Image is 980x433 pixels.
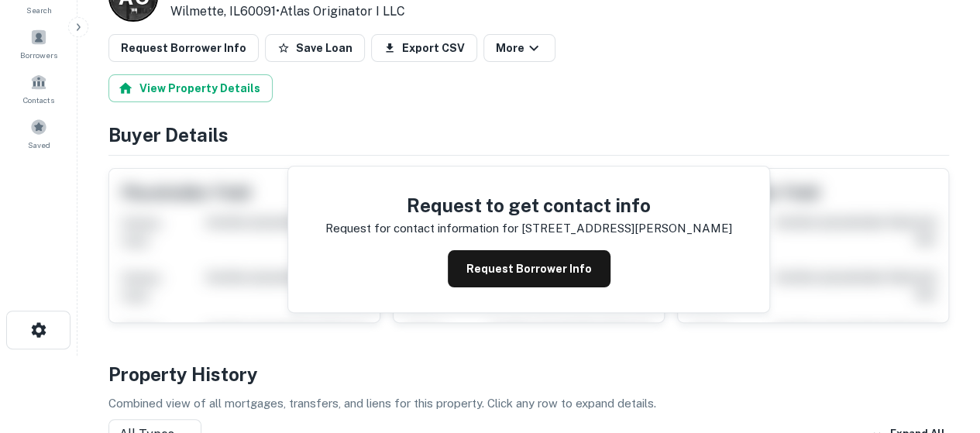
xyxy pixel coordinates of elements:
[28,139,50,151] span: Saved
[108,74,273,102] button: View Property Details
[448,250,610,287] button: Request Borrower Info
[265,34,365,62] button: Save Loan
[20,49,57,61] span: Borrowers
[903,309,980,383] iframe: Chat Widget
[108,394,949,413] p: Combined view of all mortgages, transfers, and liens for this property. Click any row to expand d...
[170,2,638,21] p: Wilmette, IL60091 •
[280,4,405,19] a: Atlas Originator I LLC
[521,219,732,238] p: [STREET_ADDRESS][PERSON_NAME]
[5,112,73,154] a: Saved
[26,4,52,16] span: Search
[483,34,555,62] button: More
[5,22,73,64] a: Borrowers
[325,191,732,219] h4: Request to get contact info
[108,121,949,149] h4: Buyer Details
[108,360,949,388] h4: Property History
[23,94,54,106] span: Contacts
[5,67,73,109] a: Contacts
[371,34,477,62] button: Export CSV
[108,34,259,62] button: Request Borrower Info
[325,219,518,238] p: Request for contact information for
